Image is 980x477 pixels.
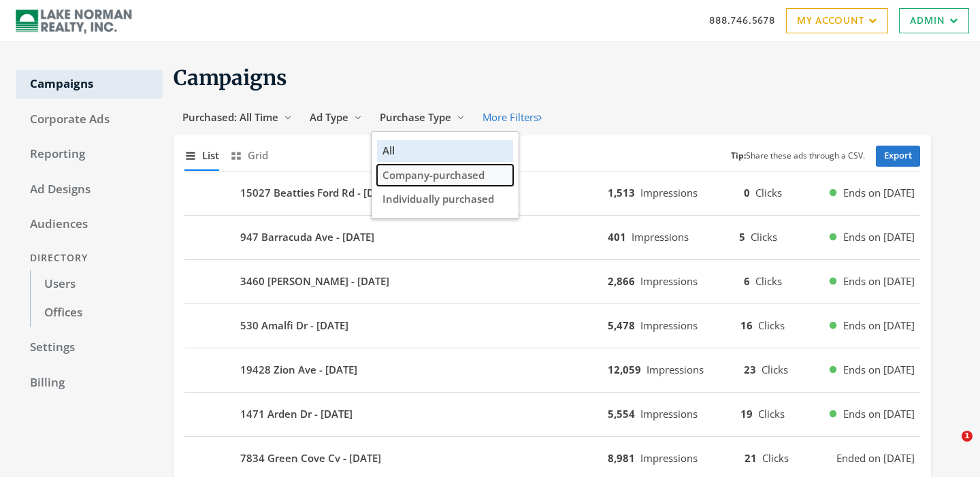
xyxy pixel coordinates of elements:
[608,274,635,288] b: 2,866
[184,354,920,386] button: 19428 Zion Ave - [DATE]12,059Impressions23ClicksEnds on [DATE]
[632,230,689,244] span: Impressions
[30,299,163,327] a: Offices
[744,186,750,199] b: 0
[184,141,219,170] button: List
[608,186,635,199] b: 1,513
[640,186,698,199] span: Impressions
[184,442,920,475] button: 7834 Green Cove Cv - [DATE]8,981Impressions21ClicksEnded on [DATE]
[184,177,920,210] button: 15027 Beatties Ford Rd - [DATE]1,513Impressions0ClicksEnds on [DATE]
[377,188,513,210] button: Individually purchased
[843,229,915,245] span: Ends on [DATE]
[16,210,163,239] a: Audiences
[301,105,371,130] button: Ad Type
[30,270,163,299] a: Users
[744,274,750,288] b: 6
[240,274,389,289] b: 3460 [PERSON_NAME] - [DATE]
[11,3,137,37] img: Adwerx
[740,407,753,421] b: 19
[899,8,969,33] a: Admin
[16,176,163,204] a: Ad Designs
[16,246,163,271] div: Directory
[310,110,348,124] span: Ad Type
[745,451,757,465] b: 21
[240,362,357,378] b: 19428 Zion Ave - [DATE]
[608,451,635,465] b: 8,981
[755,186,782,199] span: Clicks
[382,168,485,182] span: Company-purchased
[751,230,777,244] span: Clicks
[731,150,865,163] small: Share these ads through a CSV.
[934,431,966,463] iframe: Intercom live chat
[380,110,451,124] span: Purchase Type
[240,318,348,333] b: 530 Amalfi Dr - [DATE]
[474,105,551,130] button: More Filters
[174,105,301,130] button: Purchased: All Time
[647,363,704,376] span: Impressions
[16,70,163,99] a: Campaigns
[762,451,789,465] span: Clicks
[640,318,698,332] span: Impressions
[240,406,353,422] b: 1471 Arden Dr - [DATE]
[184,398,920,431] button: 1471 Arden Dr - [DATE]5,554Impressions19ClicksEnds on [DATE]
[758,318,785,332] span: Clicks
[962,431,973,442] span: 1
[371,131,519,218] div: Purchase Type
[608,407,635,421] b: 5,554
[640,451,698,465] span: Impressions
[182,110,278,124] span: Purchased: All Time
[731,150,746,161] b: Tip:
[608,318,635,332] b: 5,478
[608,363,641,376] b: 12,059
[230,141,268,170] button: Grid
[16,140,163,169] a: Reporting
[762,363,788,376] span: Clicks
[640,407,698,421] span: Impressions
[843,274,915,289] span: Ends on [DATE]
[608,230,626,244] b: 401
[843,362,915,378] span: Ends on [DATE]
[377,140,513,161] button: All
[248,148,268,163] span: Grid
[16,105,163,134] a: Corporate Ads
[640,274,698,288] span: Impressions
[744,363,756,376] b: 23
[240,185,395,201] b: 15027 Beatties Ford Rd - [DATE]
[843,185,915,201] span: Ends on [DATE]
[174,65,287,91] span: Campaigns
[184,221,920,254] button: 947 Barracuda Ave - [DATE]401Impressions5ClicksEnds on [DATE]
[843,318,915,333] span: Ends on [DATE]
[371,105,474,130] button: Purchase Type
[377,165,513,186] button: Company-purchased
[184,265,920,298] button: 3460 [PERSON_NAME] - [DATE]2,866Impressions6ClicksEnds on [DATE]
[739,230,745,244] b: 5
[16,333,163,362] a: Settings
[740,318,753,332] b: 16
[709,13,775,27] a: 888.746.5678
[382,192,494,205] span: Individually purchased
[16,369,163,397] a: Billing
[240,450,381,466] b: 7834 Green Cove Cv - [DATE]
[843,406,915,422] span: Ends on [DATE]
[240,229,374,245] b: 947 Barracuda Ave - [DATE]
[876,146,920,167] a: Export
[786,8,888,33] a: My Account
[382,144,395,157] span: All
[202,148,219,163] span: List
[184,310,920,342] button: 530 Amalfi Dr - [DATE]5,478Impressions16ClicksEnds on [DATE]
[758,407,785,421] span: Clicks
[836,450,915,466] span: Ended on [DATE]
[755,274,782,288] span: Clicks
